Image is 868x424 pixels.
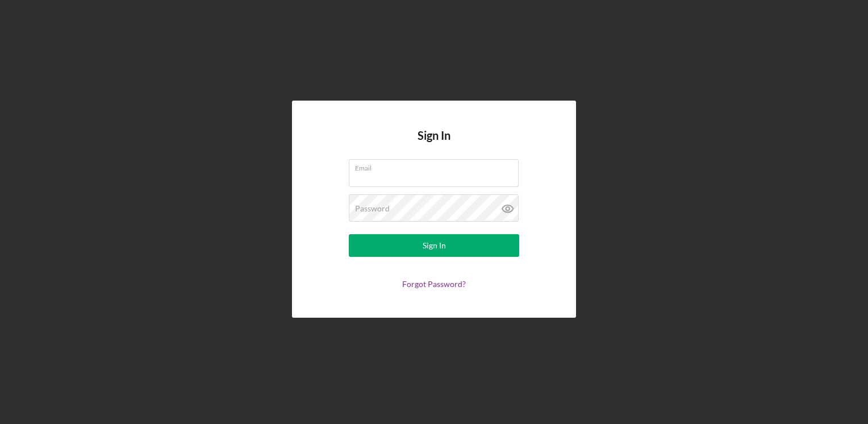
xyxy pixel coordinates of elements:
[349,234,519,257] button: Sign In
[402,279,466,289] a: Forgot Password?
[418,129,450,159] h4: Sign In
[355,160,519,172] label: Email
[355,204,390,213] label: Password
[423,234,446,257] div: Sign In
